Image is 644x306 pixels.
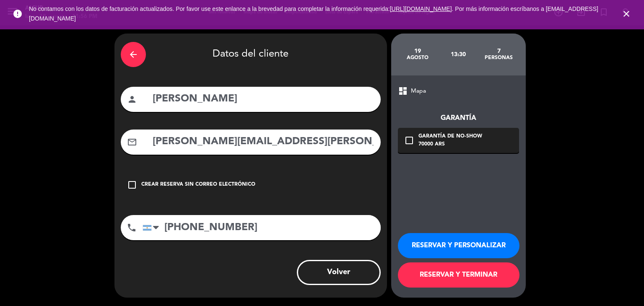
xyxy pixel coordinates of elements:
i: mail_outline [127,137,137,147]
div: Garantía de no-show [418,132,482,141]
div: 70000 ARS [418,140,482,149]
span: No contamos con los datos de facturación actualizados. Por favor use este enlance a la brevedad p... [29,5,598,22]
span: dashboard [398,86,408,96]
i: arrow_back [128,49,138,60]
a: . Por más información escríbanos a [EMAIL_ADDRESS][DOMAIN_NAME] [29,5,598,22]
div: 7 [478,48,519,54]
input: Número de teléfono... [143,215,381,240]
i: close [621,9,631,19]
button: RESERVAR Y TERMINAR [398,262,519,288]
div: agosto [397,54,438,61]
div: 13:30 [438,40,478,69]
div: personas [478,54,519,61]
div: Garantía [398,113,519,124]
button: Volver [297,260,381,285]
button: RESERVAR Y PERSONALIZAR [398,233,519,258]
i: check_box_outline_blank [127,180,137,190]
div: 19 [397,48,438,54]
div: Crear reserva sin correo electrónico [141,181,255,189]
input: Email del cliente [152,133,374,150]
div: Datos del cliente [121,40,381,69]
i: check_box_outline_blank [404,135,414,145]
span: Mapa [411,86,426,96]
i: person [127,94,137,104]
i: phone [127,223,137,233]
input: Nombre del cliente [152,91,374,108]
i: error [13,9,23,19]
a: [URL][DOMAIN_NAME] [390,5,452,12]
div: Argentina: +54 [143,215,162,240]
